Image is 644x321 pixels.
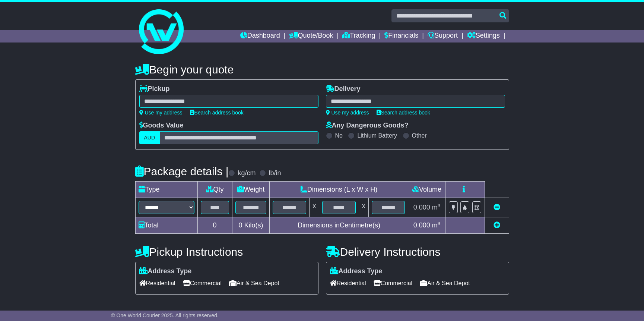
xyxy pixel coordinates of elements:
[384,30,418,43] a: Financials
[238,169,256,177] label: kg/cm
[240,30,280,43] a: Dashboard
[412,132,427,139] label: Other
[310,198,319,217] td: x
[139,267,192,276] label: Address Type
[135,246,318,258] h4: Pickup Instructions
[374,277,412,289] span: Commercial
[139,131,160,144] label: AUD
[238,221,242,229] span: 0
[139,85,170,93] label: Pickup
[139,122,184,130] label: Goods Value
[377,110,430,116] a: Search address book
[269,169,281,177] label: lb/in
[494,204,500,211] a: Remove this item
[289,30,333,43] a: Quote/Book
[183,277,222,289] span: Commercial
[270,217,408,234] td: Dimensions in Centimetre(s)
[413,204,430,211] span: 0.000
[494,221,500,229] a: Add new item
[326,110,369,116] a: Use my address
[413,221,430,229] span: 0.000
[139,110,183,116] a: Use my address
[330,267,383,276] label: Address Type
[432,204,441,211] span: m
[335,132,343,139] label: No
[432,221,441,229] span: m
[467,30,500,43] a: Settings
[190,110,244,116] a: Search address book
[420,277,470,289] span: Air & Sea Depot
[232,182,270,198] td: Weight
[232,217,270,234] td: Kilo(s)
[135,63,509,76] h4: Begin your quote
[438,221,441,226] sup: 3
[135,182,197,198] td: Type
[229,277,279,289] span: Air & Sea Depot
[270,182,408,198] td: Dimensions (L x W x H)
[408,182,445,198] td: Volume
[111,312,219,318] span: © One World Courier 2025. All rights reserved.
[135,165,229,177] h4: Package details |
[359,198,368,217] td: x
[326,85,361,93] label: Delivery
[357,132,397,139] label: Lithium Battery
[326,122,409,130] label: Any Dangerous Goods?
[135,217,197,234] td: Total
[330,277,366,289] span: Residential
[438,203,441,208] sup: 3
[428,30,458,43] a: Support
[326,246,509,258] h4: Delivery Instructions
[197,217,232,234] td: 0
[197,182,232,198] td: Qty
[139,277,175,289] span: Residential
[342,30,375,43] a: Tracking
